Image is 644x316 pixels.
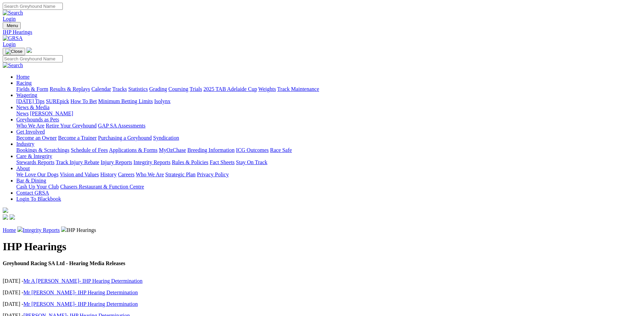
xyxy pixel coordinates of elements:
p: [DATE] - [3,301,641,307]
a: Bookings & Scratchings [16,147,69,153]
img: logo-grsa-white.png [3,208,8,213]
a: Chasers Restaurant & Function Centre [60,184,144,190]
a: Login To Blackbook [16,196,61,202]
img: Search [3,62,23,68]
a: [PERSON_NAME] [30,111,73,116]
span: Menu [7,23,18,28]
a: Get Involved [16,129,45,135]
a: Wagering [16,92,37,98]
a: We Love Our Dogs [16,172,58,177]
a: Who We Are [16,123,44,129]
a: Calendar [91,86,111,92]
a: Home [3,227,16,233]
a: 2025 TAB Adelaide Cup [203,86,257,92]
a: Contact GRSA [16,190,49,196]
input: Search [3,55,63,62]
a: Weights [258,86,276,92]
a: Syndication [153,135,179,141]
a: Breeding Information [187,147,235,153]
a: About [16,165,30,171]
a: Cash Up Your Club [16,184,59,190]
a: Statistics [128,86,148,92]
div: Get Involved [16,135,641,141]
a: Privacy Policy [197,172,229,177]
a: Applications & Forms [109,147,158,153]
a: Greyhounds as Pets [16,117,59,122]
a: Vision and Values [60,172,99,177]
div: Bar & Dining [16,184,641,190]
div: Care & Integrity [16,159,641,165]
a: Racing [16,80,32,86]
strong: Greyhound Racing SA Ltd - Hearing Media Releases [3,260,125,266]
a: Mr [PERSON_NAME]- IHP Hearing Determination [23,301,138,307]
img: Close [5,49,22,54]
a: Results & Replays [50,86,90,92]
a: Fact Sheets [210,159,235,165]
a: History [100,172,116,177]
a: Rules & Policies [172,159,208,165]
a: Stewards Reports [16,159,54,165]
a: Care & Integrity [16,153,52,159]
p: [DATE] - [3,278,641,284]
img: GRSA [3,35,23,41]
img: twitter.svg [10,214,15,220]
img: logo-grsa-white.png [26,47,32,53]
img: chevron-right.svg [61,226,67,232]
a: How To Bet [71,98,97,104]
p: [DATE] - [3,290,641,296]
button: Toggle navigation [3,48,25,55]
h1: IHP Hearings [3,240,641,253]
a: Schedule of Fees [71,147,108,153]
a: ICG Outcomes [236,147,269,153]
a: Who We Are [136,172,164,177]
img: facebook.svg [3,214,8,220]
div: Greyhounds as Pets [16,123,641,129]
a: Trials [189,86,202,92]
div: News & Media [16,111,641,117]
a: [DATE] Tips [16,98,44,104]
div: Industry [16,147,641,153]
a: News [16,111,29,116]
input: Search [3,3,63,10]
a: Grading [149,86,167,92]
a: Coursing [168,86,188,92]
a: MyOzChase [159,147,186,153]
a: Isolynx [154,98,170,104]
a: Fields & Form [16,86,48,92]
a: SUREpick [46,98,69,104]
a: Retire Your Greyhound [46,123,97,129]
a: Integrity Reports [23,227,60,233]
a: Home [16,74,30,80]
a: Bar & Dining [16,178,46,183]
a: Mr A [PERSON_NAME]- IHP Hearing Determination [23,278,143,284]
div: About [16,172,641,178]
a: Strategic Plan [165,172,196,177]
a: Injury Reports [100,159,132,165]
div: Wagering [16,98,641,104]
div: Racing [16,86,641,92]
button: Toggle navigation [3,22,21,29]
a: Race Safe [270,147,292,153]
a: Track Injury Rebate [56,159,99,165]
a: Integrity Reports [133,159,170,165]
a: Become an Owner [16,135,57,141]
a: IHP Hearings [3,29,641,35]
a: Login [3,41,16,47]
a: Industry [16,141,34,147]
a: GAP SA Assessments [98,123,146,129]
a: Minimum Betting Limits [98,98,153,104]
a: Purchasing a Greyhound [98,135,152,141]
a: Become a Trainer [58,135,97,141]
img: Search [3,10,23,16]
a: Login [3,16,16,22]
a: Track Maintenance [277,86,319,92]
p: IHP Hearings [3,226,641,233]
a: Mr [PERSON_NAME]- IHP Hearing Determination [23,290,138,295]
a: News & Media [16,104,50,110]
img: chevron-right.svg [17,226,23,232]
a: Tracks [112,86,127,92]
a: Careers [118,172,134,177]
a: Stay On Track [236,159,267,165]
